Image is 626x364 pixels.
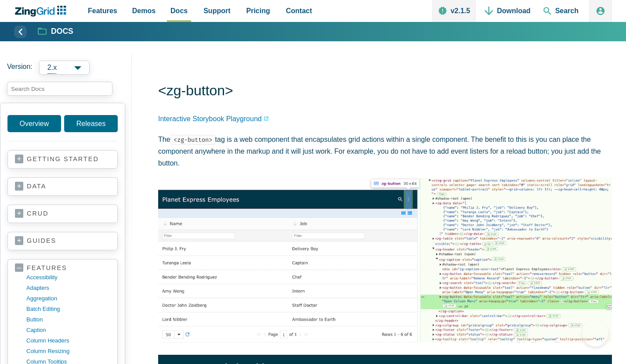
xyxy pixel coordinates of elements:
a: accessibility [26,272,110,283]
a: crud [15,209,110,218]
iframe: Toggle Customer Support [582,320,608,346]
a: column resizing [26,346,110,357]
span: Demos [132,5,156,17]
span: Features [88,5,117,17]
a: Docs [38,26,73,37]
a: Releases [64,115,118,132]
a: column headers [26,335,110,346]
a: data [15,182,110,191]
a: guides [15,237,110,245]
span: Contact [286,5,312,17]
span: Pricing [246,5,270,17]
a: aggregation [26,293,110,304]
label: Versions [7,61,125,75]
span: Support [203,5,230,17]
a: batch editing [26,304,110,314]
h1: <zg-button> [158,82,612,101]
img: Image of the DOM relationship for the zg-button web component tag [158,178,612,342]
a: Overview [7,115,61,132]
a: getting started [15,155,110,164]
input: search input [7,82,112,96]
p: The tag is a web component that encapsulates grid actions within a single component. The benefit ... [158,133,612,169]
strong: Docs [51,28,73,36]
a: Interactive Storybook Playground [158,113,269,125]
a: button [26,314,110,325]
a: caption [26,325,110,335]
a: features [15,264,110,272]
code: <zg-button> [170,135,215,145]
span: Docs [170,5,188,17]
span: Version: [7,61,33,75]
a: ZingChart Logo. Click to return to the homepage [14,6,71,17]
a: adapters [26,283,110,293]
